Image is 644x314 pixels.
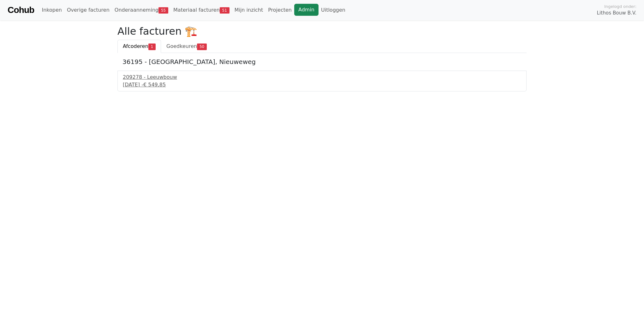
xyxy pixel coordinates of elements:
[123,73,521,81] div: 209278 - Leeuwbouw
[197,44,207,50] span: 50
[123,81,521,89] div: [DATE] -
[117,40,161,53] a: Afcoderen1
[158,7,168,14] span: 55
[166,43,197,49] span: Goedkeuren
[8,3,34,18] a: Cohub
[171,4,232,16] a: Materiaal facturen51
[112,4,171,16] a: Onderaanneming55
[117,25,527,37] h2: Alle facturen 🏗️
[294,4,319,16] a: Admin
[265,4,294,16] a: Projecten
[232,4,266,16] a: Mijn inzicht
[123,73,521,89] a: 209278 - Leeuwbouw[DATE] -€ 549,85
[220,7,230,14] span: 51
[148,44,156,50] span: 1
[319,4,348,16] a: Uitloggen
[604,3,636,9] span: Ingelogd onder:
[64,4,112,16] a: Overige facturen
[597,9,636,17] span: Lithos Bouw B.V.
[123,43,148,49] span: Afcoderen
[122,58,522,66] h5: 36195 - [GEOGRAPHIC_DATA], Nieuweweg
[143,82,166,88] span: € 549,85
[39,4,64,16] a: Inkopen
[161,40,212,53] a: Goedkeuren50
